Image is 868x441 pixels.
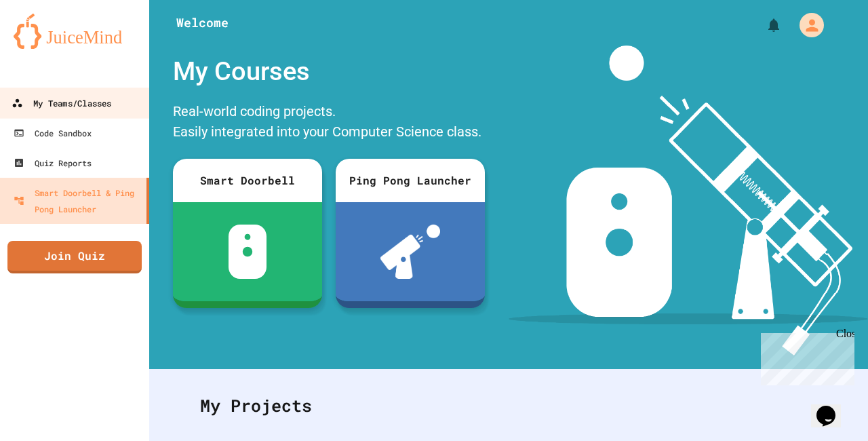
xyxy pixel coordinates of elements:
div: Smart Doorbell & Ping Pong Launcher [14,185,141,217]
div: My Account [785,9,827,41]
div: Chat with us now!Close [5,5,94,86]
div: My Teams/Classes [12,95,111,112]
div: Quiz Reports [14,155,92,171]
div: Code Sandbox [14,125,92,141]
div: Smart Doorbell [173,159,322,202]
div: My Courses [166,45,492,98]
iframe: chat widget [755,328,854,385]
img: ppl-with-ball.png [380,225,441,279]
a: Join Quiz [7,241,142,273]
div: My Notifications [741,14,785,37]
img: logo-orange.svg [14,14,136,49]
div: My Projects [186,379,831,432]
div: Real-world coding projects. Easily integrated into your Computer Science class. [166,98,492,149]
iframe: chat widget [811,387,854,427]
img: sdb-white.svg [229,225,267,279]
img: banner-image-my-projects.png [509,45,868,356]
div: Ping Pong Launcher [336,159,485,202]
